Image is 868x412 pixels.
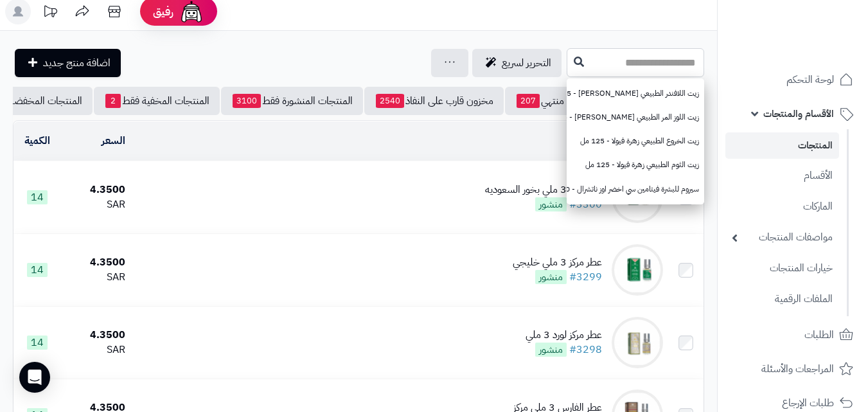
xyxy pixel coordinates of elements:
div: 4.3500 [66,183,125,197]
a: #3299 [569,269,602,285]
a: لوحة التحكم [725,64,860,95]
a: زيت الخروع الطبيعي زهرة فيولا - 125 مل [567,129,704,153]
a: المراجعات والأسئلة [725,354,860,384]
div: SAR [66,197,125,212]
a: مخزون منتهي207 [505,87,604,115]
div: SAR [66,343,125,357]
a: الطلبات [725,319,860,350]
a: الملفات الرقمية [725,285,839,313]
div: عطر مركز 3 ملي خليجي [513,255,602,270]
a: زيت اللوز المر الطبيعي [PERSON_NAME] - 125 مل [567,105,704,129]
a: اضافة منتج جديد [15,49,121,77]
a: مواصفات المنتجات [725,224,839,251]
a: التحرير لسريع [472,49,562,77]
a: #3298 [569,342,602,357]
span: 14 [27,190,48,204]
a: #3300 [569,197,602,212]
div: Open Intercom Messenger [19,362,50,393]
span: رفيق [153,4,173,19]
a: المنتجات [725,132,839,159]
a: زيت اللافندر الطبيعي [PERSON_NAME] - 125 مل [567,82,704,105]
span: 207 [517,94,540,108]
span: 14 [27,263,48,277]
span: منشور [535,197,567,211]
span: لوحة التحكم [786,71,834,89]
div: SAR [66,270,125,285]
span: منشور [535,270,567,284]
a: زيت الثوم الطبيعي زهرة فيولا - 125 مل [567,153,704,177]
img: عطر مركز 3 ملي خليجي [612,244,663,296]
span: اضافة منتج جديد [43,55,111,71]
a: خيارات المنتجات [725,255,839,282]
div: 4.3500 [66,328,125,343]
span: التحرير لسريع [502,55,551,71]
span: 3100 [233,94,261,108]
a: المنتجات المنشورة فقط3100 [221,87,363,115]
span: طلبات الإرجاع [782,394,834,412]
img: عطر مركز لورد 3 ملي [612,317,663,368]
div: عطر مركز 3 ملي بخور السعوديه [485,183,602,197]
a: الأقسام [725,162,839,190]
span: 14 [27,336,48,350]
span: المراجعات والأسئلة [761,360,834,378]
span: الأقسام والمنتجات [763,105,834,123]
span: منشور [535,343,567,357]
a: المنتجات المخفية فقط2 [94,87,220,115]
span: 2 [105,94,121,108]
span: الطلبات [804,326,834,344]
a: الماركات [725,193,839,220]
a: سيروم للبشرة فيتامين سي اخضر اوز ناتشرال - 30 مل [567,177,704,201]
a: مخزون قارب على النفاذ2540 [364,87,504,115]
img: logo-2.png [781,34,856,61]
a: الكمية [24,133,50,148]
span: 2540 [376,94,404,108]
div: 4.3500 [66,255,125,270]
div: عطر مركز لورد 3 ملي [526,328,602,343]
a: السعر [102,133,125,148]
